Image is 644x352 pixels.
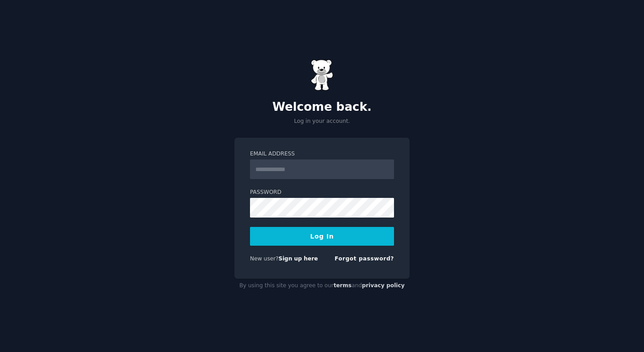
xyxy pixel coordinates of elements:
a: Sign up here [279,256,318,262]
p: Log in your account. [234,117,410,126]
label: Password [250,189,394,197]
a: Forgot password? [335,256,394,262]
a: terms [334,282,352,289]
span: New user? [250,256,279,262]
h2: Welcome back. [234,100,410,114]
img: Gummy Bear [311,59,333,91]
div: By using this site you agree to our and [234,279,410,293]
label: Email Address [250,150,394,158]
a: privacy policy [362,282,405,289]
button: Log In [250,227,394,246]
